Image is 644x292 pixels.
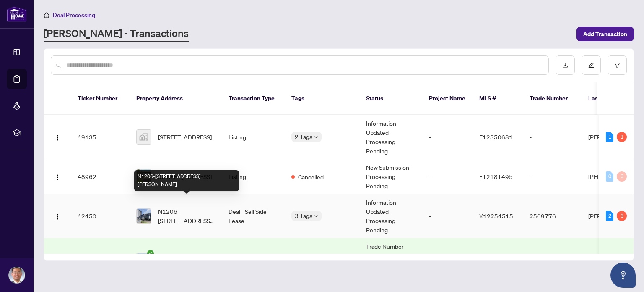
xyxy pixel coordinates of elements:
td: 41828 [71,238,130,282]
button: Logo [51,209,64,223]
th: Tags [285,82,359,115]
img: logo [7,6,27,22]
span: 2 Tags [295,132,312,142]
button: download [556,55,575,75]
span: check-circle [147,250,154,257]
button: Add Transaction [576,27,634,41]
td: Listing - Lease [222,238,285,282]
td: - [422,194,473,238]
span: down [314,214,318,218]
span: E12350681 [479,133,513,141]
td: - [422,115,473,159]
span: N1206-[STREET_ADDRESS][PERSON_NAME] [158,251,215,269]
th: Project Name [422,82,473,115]
span: Add Transaction [583,27,627,41]
th: Trade Number [523,82,582,115]
img: Profile Icon [9,267,25,283]
td: Trade Number Generated - Pending Information [359,238,422,282]
span: home [44,12,49,18]
button: Logo [51,170,64,183]
span: E12181495 [479,173,513,180]
span: download [562,62,568,68]
th: Property Address [130,82,222,115]
td: - [422,159,473,194]
td: 49135 [71,115,130,159]
span: down [314,135,318,139]
img: Logo [54,174,61,181]
div: N1206-[STREET_ADDRESS][PERSON_NAME] [134,170,239,191]
img: thumbnail-img [137,209,151,223]
img: Logo [54,134,61,141]
span: filter [614,62,620,68]
td: 42450 [71,194,130,238]
td: Listing [222,159,285,194]
div: 1 [606,132,613,142]
button: Open asap [610,263,636,288]
img: Logo [54,213,61,220]
td: 48962 [71,159,130,194]
td: - [523,159,582,194]
span: N1206-[STREET_ADDRESS][PERSON_NAME] [158,207,215,225]
button: Logo [51,130,64,144]
span: [STREET_ADDRESS] [158,132,212,142]
td: 2509776 [523,194,582,238]
td: Information Updated - Processing Pending [359,115,422,159]
div: 0 [606,171,613,182]
span: 3 Tags [295,211,312,221]
div: 1 [617,132,627,142]
td: Listing [222,115,285,159]
button: edit [582,55,601,75]
img: thumbnail-img [137,253,151,267]
span: X12254515 [479,212,513,220]
td: - [523,115,582,159]
span: Cancelled [298,172,324,182]
button: filter [608,55,627,75]
div: 0 [617,171,627,182]
span: Deal Processing [53,11,95,19]
div: 3 [617,211,627,221]
th: Status [359,82,422,115]
td: Deal - Sell Side Lease [222,194,285,238]
img: thumbnail-img [137,130,151,144]
td: 2509776 [523,238,582,282]
span: edit [588,62,594,68]
button: Logo [51,253,64,267]
a: [PERSON_NAME] - Transactions [44,26,189,42]
div: 2 [606,211,613,221]
td: Information Updated - Processing Pending [359,194,422,238]
th: MLS # [473,82,523,115]
th: Ticket Number [71,82,130,115]
img: thumbnail-img [137,169,151,184]
td: - [422,238,473,282]
th: Transaction Type [222,82,285,115]
td: New Submission - Processing Pending [359,159,422,194]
